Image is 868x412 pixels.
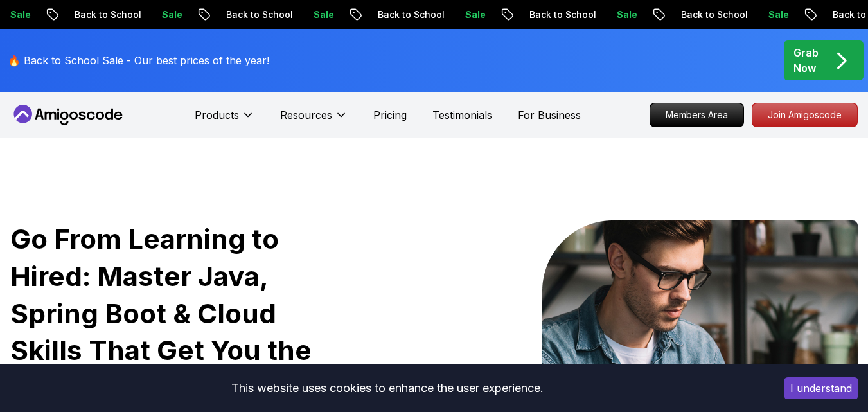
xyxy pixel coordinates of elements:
[333,8,420,21] p: Back to School
[181,8,269,21] p: Back to School
[432,107,492,123] a: Testimonials
[723,8,765,21] p: Sale
[195,107,254,133] button: Products
[752,103,857,127] p: Join Amigoscode
[572,8,613,21] p: Sale
[636,8,723,21] p: Back to School
[10,220,351,406] h1: Go From Learning to Hired: Master Java, Spring Boot & Cloud Skills That Get You the
[269,8,310,21] p: Sale
[280,107,348,133] button: Resources
[518,107,581,123] a: For Business
[8,53,269,68] p: 🔥 Back to School Sale - Our best prices of the year!
[280,107,332,123] p: Resources
[373,107,407,123] a: Pricing
[195,107,239,123] p: Products
[784,377,858,399] button: Accept cookies
[650,103,743,127] p: Members Area
[10,374,765,402] div: This website uses cookies to enhance the user experience.
[420,8,461,21] p: Sale
[752,103,858,127] a: Join Amigoscode
[117,8,158,21] p: Sale
[793,45,819,76] p: Grab Now
[30,8,117,21] p: Back to School
[484,8,572,21] p: Back to School
[650,103,744,127] a: Members Area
